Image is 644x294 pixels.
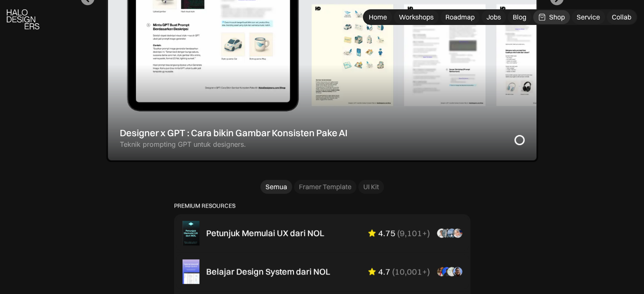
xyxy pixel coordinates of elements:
[363,182,379,191] div: UI Kit
[533,10,570,24] a: Shop
[394,10,439,24] a: Workshops
[400,228,427,238] div: 9,101+
[378,228,395,238] div: 4.75
[427,267,430,277] div: )
[440,10,480,24] a: Roadmap
[176,254,469,289] a: Belajar Design System dari NOL4.7(10,001+)
[265,182,287,191] div: Semua
[549,13,565,22] div: Shop
[378,267,390,277] div: 4.7
[508,10,531,24] a: Blog
[299,182,351,191] div: Framer Template
[397,228,400,238] div: (
[445,13,475,22] div: Roadmap
[486,13,501,22] div: Jobs
[427,228,430,238] div: )
[392,267,395,277] div: (
[206,267,330,277] div: Belajar Design System dari NOL
[399,13,434,22] div: Workshops
[607,10,636,24] a: Collab
[176,216,469,250] a: Petunjuk Memulai UX dari NOL4.75(9,101+)
[612,13,631,22] div: Collab
[572,10,605,24] a: Service
[364,10,392,24] a: Home
[481,10,506,24] a: Jobs
[174,202,470,209] p: PREMIUM RESOURCES
[369,13,387,22] div: Home
[577,13,600,22] div: Service
[395,267,427,277] div: 10,001+
[513,13,526,22] div: Blog
[206,228,324,238] div: Petunjuk Memulai UX dari NOL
